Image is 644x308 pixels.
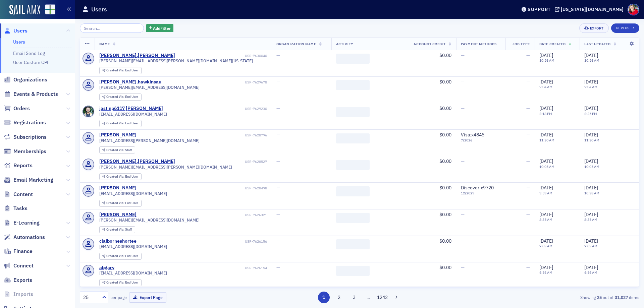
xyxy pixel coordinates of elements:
[579,23,608,33] button: Export
[539,270,552,275] time: 6:56 AM
[584,84,597,89] time: 9:04 AM
[461,264,465,270] span: —
[584,158,598,164] span: [DATE]
[99,265,114,271] a: abgary
[4,262,34,269] a: Connect
[584,111,597,116] time: 6:25 PM
[539,58,554,63] time: 10:56 AM
[99,165,232,170] span: [PERSON_NAME][EMAIL_ADDRESS][PERSON_NAME][DOMAIN_NAME]
[584,191,599,195] time: 10:38 AM
[99,279,142,286] div: Created Via: End User
[106,121,125,125] span: Created Via :
[513,42,530,46] span: Job Type
[561,6,624,12] div: [US_STATE][DOMAIN_NAME]
[4,219,40,227] a: E-Learning
[106,95,138,99] div: End User
[318,292,330,303] button: 1
[461,42,497,46] span: Payment Methods
[539,138,554,142] time: 11:30 AM
[461,211,465,218] span: —
[539,264,553,270] span: [DATE]
[106,148,125,152] span: Created Via :
[106,227,125,232] span: Created Via :
[99,138,200,143] span: [EMAIL_ADDRESS][PERSON_NAME][DOMAIN_NAME]
[4,248,33,255] a: Finance
[13,90,58,98] span: Events & Products
[276,158,280,164] span: —
[138,239,267,244] div: USR-7626156
[4,191,33,198] a: Content
[13,59,50,65] a: User Custom CPE
[526,132,530,138] span: —
[526,105,530,111] span: —
[99,173,142,180] div: Created Via: End User
[336,213,370,223] span: ‌
[176,54,267,58] div: USR-7630040
[461,105,465,111] span: —
[336,239,370,249] span: ‌
[99,185,137,191] div: [PERSON_NAME]
[13,76,47,83] span: Organizations
[336,107,370,117] span: ‌
[99,244,167,249] span: [EMAIL_ADDRESS][DOMAIN_NAME]
[584,185,598,191] span: [DATE]
[45,4,55,15] img: SailAMX
[336,186,370,196] span: ‌
[99,159,175,165] a: [PERSON_NAME].[PERSON_NAME]
[539,52,553,58] span: [DATE]
[99,106,163,112] a: jastinp6117 [PERSON_NAME]
[13,191,33,198] span: Content
[584,105,598,111] span: [DATE]
[461,52,465,58] span: —
[99,200,142,207] div: Created Via: End User
[99,94,142,101] div: Created Via: End User
[526,79,530,85] span: —
[99,120,142,127] div: Created Via: End User
[539,111,552,116] time: 6:18 PM
[13,219,40,227] span: E-Learning
[584,138,599,142] time: 11:30 AM
[138,213,267,217] div: USR-7626321
[4,27,28,35] a: Users
[164,107,267,111] div: USR-7629230
[99,212,137,218] div: [PERSON_NAME]
[13,262,34,269] span: Connect
[458,294,639,300] div: Showing out of items
[4,148,46,155] a: Memberships
[336,266,370,276] span: ‌
[584,52,598,58] span: [DATE]
[276,132,280,138] span: —
[9,5,40,15] a: SailAMX
[99,238,137,244] a: claiborneshortee
[584,42,610,46] span: Last Updated
[99,53,175,59] div: [PERSON_NAME].[PERSON_NAME]
[584,217,597,222] time: 8:35 AM
[13,276,32,284] span: Exports
[4,90,58,98] a: Events & Products
[4,133,47,141] a: Subscriptions
[106,201,125,205] span: Created Via :
[439,185,451,191] span: $0.00
[13,133,47,141] span: Subscriptions
[115,266,267,270] div: USR-7626154
[526,52,530,58] span: —
[439,211,451,218] span: $0.00
[153,25,171,31] span: Add Filter
[4,119,46,126] a: Registrations
[526,158,530,164] span: —
[539,191,552,195] time: 9:59 AM
[106,148,132,152] div: Staff
[439,238,451,244] span: $0.00
[276,185,280,191] span: —
[555,7,626,12] button: [US_STATE][DOMAIN_NAME]
[80,23,144,33] input: Search…
[584,244,597,248] time: 7:03 AM
[13,27,28,35] span: Users
[99,85,200,90] span: [PERSON_NAME][EMAIL_ADDRESS][DOMAIN_NAME]
[99,58,253,63] span: [PERSON_NAME][EMAIL_ADDRESS][PERSON_NAME][DOMAIN_NAME][US_STATE]
[13,234,45,241] span: Automations
[110,294,127,300] label: per page
[106,254,125,258] span: Created Via :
